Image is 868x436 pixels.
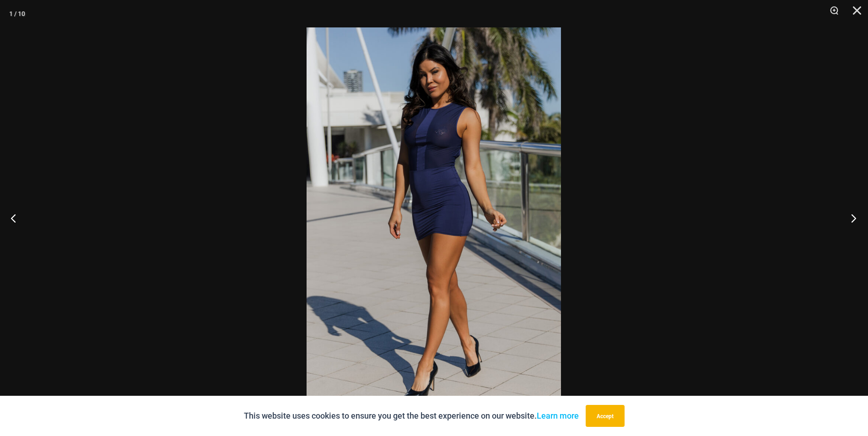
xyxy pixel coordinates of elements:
[9,7,25,21] div: 1 / 10
[537,411,579,420] a: Learn more
[834,195,868,241] button: Next
[307,27,561,409] img: Desire Me Navy 5192 Dress 11
[244,409,579,423] p: This website uses cookies to ensure you get the best experience on our website.
[586,405,625,427] button: Accept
